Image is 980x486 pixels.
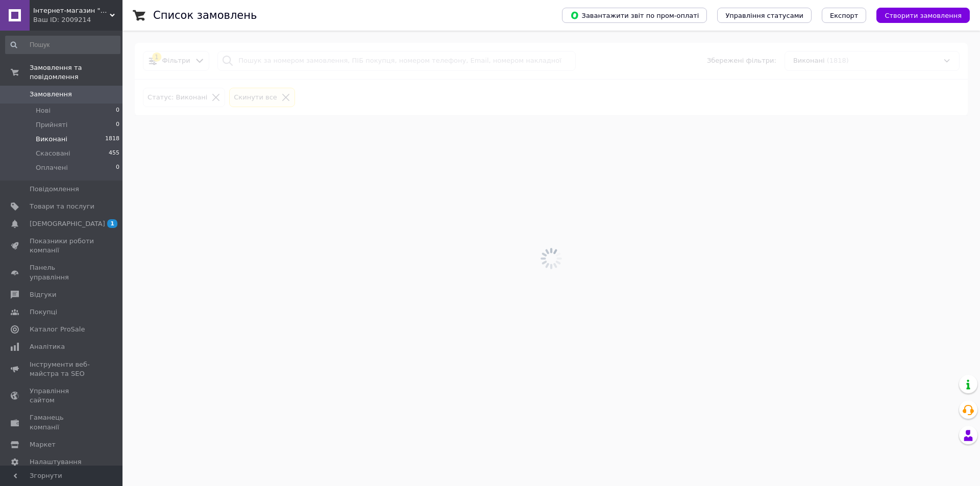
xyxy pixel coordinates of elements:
a: Створити замовлення [866,11,970,19]
span: 0 [116,106,119,115]
button: Експорт [822,8,867,23]
span: 1818 [105,135,119,144]
span: 455 [109,149,119,158]
span: Налаштування [30,457,82,467]
span: Показники роботи компанії [30,237,94,255]
span: Скасовані [36,149,70,158]
span: Експорт [830,12,859,19]
span: Покупці [30,308,57,317]
button: Створити замовлення [876,8,970,23]
span: Аналітика [30,342,65,351]
span: Інтернет-магазин "Захід-Авто" [33,6,110,15]
div: Ваш ID: 2009214 [33,15,122,24]
span: Оплачені [36,163,68,172]
span: Прийняті [36,120,67,130]
span: Виконані [36,135,67,144]
span: [DEMOGRAPHIC_DATA] [30,219,105,228]
span: Товари та послуги [30,202,94,211]
span: Маркет [30,440,56,449]
span: Відгуки [30,290,56,299]
span: Управління статусами [725,12,803,19]
span: Замовлення [30,90,72,99]
span: Створити замовлення [885,12,962,19]
span: Панель управління [30,263,94,282]
span: Нові [36,106,51,115]
h1: Список замовлень [153,9,257,21]
span: 1 [107,219,117,228]
span: Замовлення та повідомлення [30,63,122,82]
span: 0 [116,163,119,172]
span: Повідомлення [30,185,79,194]
span: 0 [116,120,119,130]
button: Управління статусами [717,8,812,23]
button: Завантажити звіт по пром-оплаті [562,8,707,23]
span: Завантажити звіт по пром-оплаті [570,11,699,20]
span: Інструменти веб-майстра та SEO [30,360,94,378]
span: Гаманець компанії [30,413,94,431]
span: Каталог ProSale [30,325,85,334]
span: Управління сайтом [30,387,94,405]
input: Пошук [5,36,120,54]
